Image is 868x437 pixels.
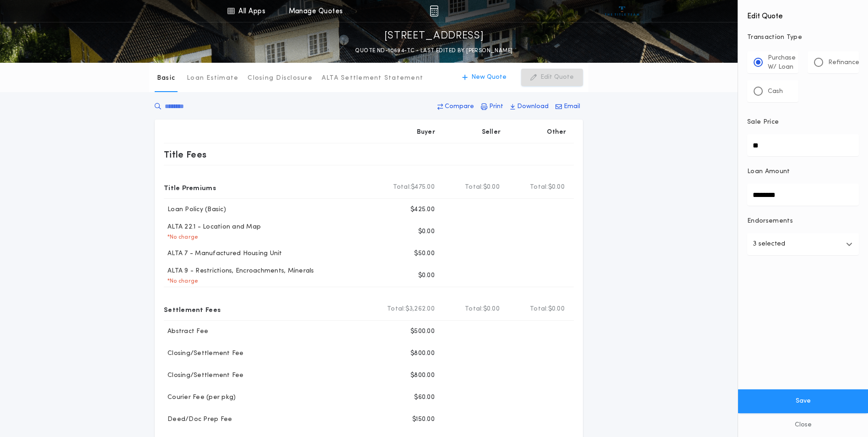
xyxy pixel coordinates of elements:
img: img [430,5,438,16]
p: $800.00 [410,349,435,358]
b: Total: [387,305,405,314]
p: * No charge [164,278,198,285]
p: Title Premiums [164,180,216,195]
button: Compare [435,98,477,115]
p: * No charge [164,234,198,241]
h4: Edit Quote [747,5,859,22]
span: $0.00 [548,305,565,314]
p: Abstract Fee [164,327,208,336]
b: Total: [465,183,483,192]
span: $3,262.00 [405,305,435,314]
p: 3 selected [753,239,785,250]
p: $0.00 [418,271,435,280]
input: Sale Price [747,134,859,156]
b: Total: [393,183,411,192]
button: Save [738,389,868,413]
p: [STREET_ADDRESS] [384,29,484,44]
p: $60.00 [414,393,435,402]
span: $0.00 [483,183,500,192]
button: 3 selected [747,233,859,255]
p: $425.00 [410,205,435,214]
button: Download [507,98,551,115]
button: Edit Quote [521,69,583,86]
p: Courier Fee (per pkg) [164,393,236,402]
p: Deed/Doc Prep Fee [164,415,232,424]
p: Purchase W/ Loan [768,54,796,72]
p: Cash [768,87,783,96]
b: Total: [465,305,483,314]
p: Email [564,102,580,111]
p: $150.00 [412,415,435,424]
p: Closing Disclosure [248,74,313,83]
img: vs-icon [605,6,639,16]
p: Transaction Type [747,33,859,42]
p: Loan Amount [747,167,790,176]
p: Basic [157,74,175,83]
p: Compare [445,102,474,111]
p: Sale Price [747,118,779,127]
p: $50.00 [414,249,435,258]
button: Email [553,98,583,115]
input: Loan Amount [747,184,859,206]
p: Settlement Fees [164,302,221,317]
p: Title Fees [164,147,207,162]
p: QUOTE ND-10694-TC - LAST EDITED BY [PERSON_NAME] [355,46,512,55]
p: ALTA 9 - Restrictions, Encroachments, Minerals [164,267,314,276]
span: $475.00 [411,183,435,192]
button: New Quote [453,69,516,86]
p: $500.00 [410,327,435,336]
p: Edit Quote [540,73,574,82]
span: $0.00 [548,183,565,192]
p: ALTA Settlement Statement [322,74,423,83]
p: Loan Policy (Basic) [164,205,226,214]
p: Print [489,102,503,111]
b: Total: [530,305,548,314]
p: Seller [482,128,501,137]
span: $0.00 [483,305,500,314]
p: Loan Estimate [187,74,238,83]
p: $0.00 [418,227,435,236]
p: ALTA 22.1 - Location and Map [164,223,261,232]
p: Closing/Settlement Fee [164,371,244,380]
p: Endorsements [747,217,859,226]
button: Print [478,98,506,115]
p: Download [517,102,549,111]
p: Refinance [828,58,859,67]
p: Other [547,128,566,137]
button: Close [738,413,868,437]
b: Total: [530,183,548,192]
p: $800.00 [410,371,435,380]
p: New Quote [471,73,507,82]
p: ALTA 7 - Manufactured Housing Unit [164,249,282,258]
p: Buyer [417,128,435,137]
p: Closing/Settlement Fee [164,349,244,358]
